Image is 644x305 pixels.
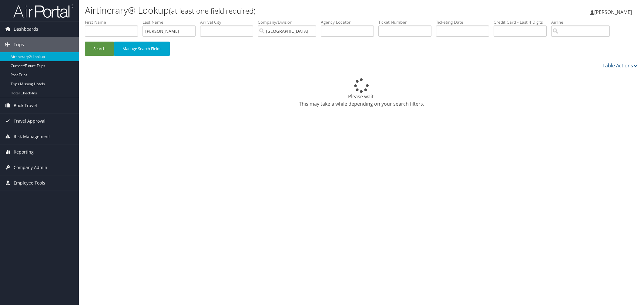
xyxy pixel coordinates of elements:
span: Travel Approval [14,114,45,129]
a: [PERSON_NAME] [590,3,638,21]
span: Reporting [14,144,34,160]
label: Arrival City [200,19,258,25]
label: Ticketing Date [436,19,494,25]
button: Manage Search Fields [114,42,170,56]
span: Dashboards [14,22,38,37]
label: Agency Locator [321,19,378,25]
span: [PERSON_NAME] [594,9,632,15]
span: Book Travel [14,98,37,113]
label: Company/Division [258,19,321,25]
label: Ticket Number [378,19,436,25]
span: Trips [14,37,24,52]
span: Risk Management [14,129,50,144]
button: Search [85,42,114,56]
div: Please wait. This may take a while depending on your search filters. [85,78,638,107]
label: Credit Card - Last 4 Digits [494,19,551,25]
label: Last Name [143,19,200,25]
label: First Name [85,19,143,25]
img: airportal-logo.png [13,4,74,18]
small: (at least one field required) [169,6,256,16]
span: Employee Tools [14,175,45,191]
label: Airline [551,19,614,25]
span: Company Admin [14,160,47,175]
a: Table Actions [602,62,638,69]
h1: Airtinerary® Lookup [85,4,454,17]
